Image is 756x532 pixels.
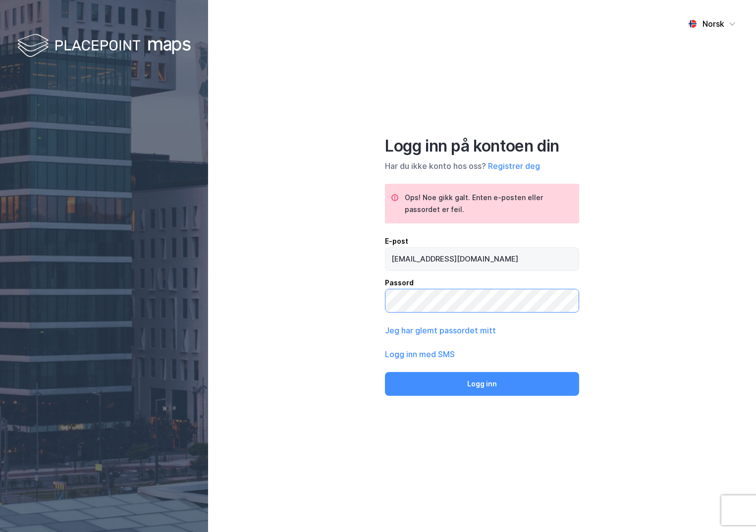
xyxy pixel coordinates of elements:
[385,372,579,396] button: Logg inn
[385,136,579,156] div: Logg inn på kontoen din
[706,484,756,532] iframe: Chat Widget
[702,18,724,30] div: Norsk
[488,160,540,172] button: Registrer deg
[385,235,579,247] div: E-post
[405,192,571,215] div: Ops! Noe gikk galt. Enten e-posten eller passordet er feil.
[385,277,579,289] div: Passord
[385,348,455,360] button: Logg inn med SMS
[385,160,579,172] div: Har du ikke konto hos oss?
[17,32,191,61] img: logo-white.f07954bde2210d2a523dddb988cd2aa7.svg
[385,324,496,336] button: Jeg har glemt passordet mitt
